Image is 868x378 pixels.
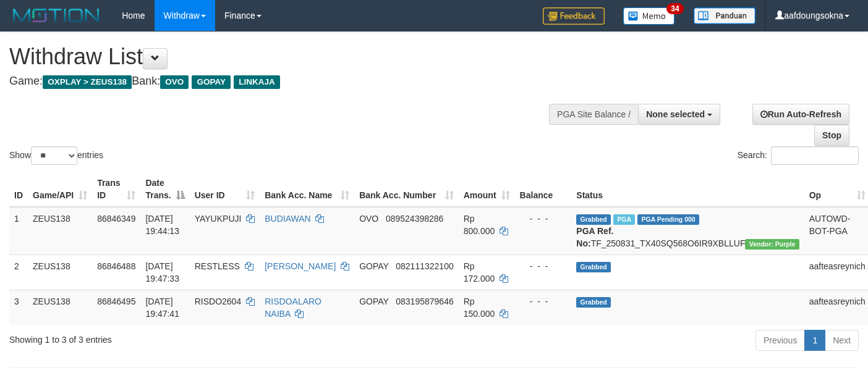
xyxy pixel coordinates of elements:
[694,7,755,24] img: panduan.png
[9,172,28,207] th: ID
[145,296,179,319] span: [DATE] 19:47:41
[738,146,859,165] label: Search:
[576,262,611,272] span: Grabbed
[464,261,495,283] span: Rp 172.000
[354,172,459,207] th: Bank Acc. Number: activate to sort column ascending
[804,330,825,351] a: 1
[576,297,611,308] span: Grabbed
[576,226,613,248] b: PGA Ref. No:
[9,146,103,165] label: Show entries
[9,75,566,88] h4: Game: Bank:
[195,261,240,271] span: RESTLESS
[543,7,605,25] img: Feedback.jpg
[145,261,179,283] span: [DATE] 19:47:33
[549,104,638,125] div: PGA Site Balance /
[192,75,231,89] span: GOPAY
[745,239,799,250] span: Vendor URL: https://trx4.1velocity.biz
[92,172,140,207] th: Trans ID: activate to sort column ascending
[28,172,92,207] th: Game/API: activate to sort column ascending
[814,125,849,146] a: Stop
[359,214,378,224] span: OVO
[646,109,705,119] span: None selected
[97,296,135,306] span: 86846495
[28,290,92,325] td: ZEUS138
[28,254,92,290] td: ZEUS138
[190,172,260,207] th: User ID: activate to sort column ascending
[9,44,566,69] h1: Withdraw List
[515,172,572,207] th: Balance
[459,172,515,207] th: Amount: activate to sort column ascending
[464,214,495,236] span: Rp 800.000
[520,295,567,308] div: - - -
[771,146,859,165] input: Search:
[97,214,135,224] span: 86846349
[396,296,453,306] span: Copy 083195879646 to clipboard
[666,3,683,14] span: 34
[638,104,720,125] button: None selected
[386,214,443,224] span: Copy 089524398286 to clipboard
[9,290,28,325] td: 3
[9,254,28,290] td: 2
[260,172,354,207] th: Bank Acc. Name: activate to sort column ascending
[9,6,103,25] img: MOTION_logo.png
[571,207,804,255] td: TF_250831_TX40SQ568O6IR9XBLLUF
[613,214,635,225] span: Marked by aafsreyleap
[637,214,699,225] span: PGA Pending
[195,214,242,224] span: YAYUKPUJI
[31,146,77,165] select: Showentries
[359,296,388,306] span: GOPAY
[752,104,849,125] a: Run Auto-Refresh
[464,296,495,319] span: Rp 150.000
[195,296,241,306] span: RISDO2604
[145,214,179,236] span: [DATE] 19:44:13
[9,329,352,346] div: Showing 1 to 3 of 3 entries
[576,214,611,225] span: Grabbed
[571,172,804,207] th: Status
[520,212,567,225] div: - - -
[43,75,132,89] span: OXPLAY > ZEUS138
[265,261,336,271] a: [PERSON_NAME]
[623,7,675,25] img: Button%20Memo.svg
[140,172,189,207] th: Date Trans.: activate to sort column descending
[755,330,805,351] a: Previous
[234,75,280,89] span: LINKAJA
[9,207,28,255] td: 1
[265,214,310,224] a: BUDIAWAN
[265,296,321,319] a: RISDOALARO NAIBA
[359,261,388,271] span: GOPAY
[396,261,453,271] span: Copy 082111322100 to clipboard
[825,330,859,351] a: Next
[28,207,92,255] td: ZEUS138
[160,75,189,89] span: OVO
[97,261,135,271] span: 86846488
[520,260,567,272] div: - - -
